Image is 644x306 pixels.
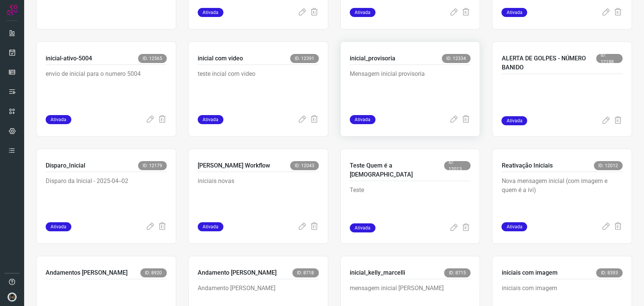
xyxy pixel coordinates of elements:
[350,54,395,63] p: inicial_provisoria
[290,161,319,170] span: ID: 12043
[501,8,527,17] span: Ativada
[350,223,375,232] span: Ativada
[198,115,223,124] span: Ativada
[292,268,319,277] span: ID: 8718
[350,115,375,124] span: Ativada
[442,54,470,63] span: ID: 12334
[46,69,159,107] p: envio de inicial para o numero 5004
[501,177,615,214] p: Nova mensagem inicial (com imagem e quem é a ivi)
[138,161,167,170] span: ID: 12179
[444,268,470,277] span: ID: 8715
[46,115,71,124] span: Ativada
[46,161,85,170] p: Disparo_Inicial
[46,268,128,277] p: Andamentos [PERSON_NAME]
[198,69,311,107] p: teste incial com video
[198,54,243,63] p: inicial com video
[596,268,622,277] span: ID: 8393
[198,177,311,214] p: iniciais novas
[198,8,223,17] span: Ativada
[46,177,159,214] p: Disparo da Inicial - 2025-04--02
[8,292,17,301] img: d44150f10045ac5288e451a80f22ca79.png
[350,186,463,223] p: Teste
[46,222,71,231] span: Ativada
[594,161,622,170] span: ID: 12012
[198,268,277,277] p: Andamento [PERSON_NAME]
[350,161,444,179] p: Teste Quem é a [DEMOGRAPHIC_DATA]
[140,268,167,277] span: ID: 8920
[6,5,18,16] img: Logo
[501,54,596,72] p: ALERTA DE GOLPES - NÚMERO BANIDO
[198,161,270,170] p: [PERSON_NAME] Workflow
[290,54,319,63] span: ID: 12391
[501,222,527,231] span: Ativada
[138,54,167,63] span: ID: 12565
[198,222,223,231] span: Ativada
[350,268,405,277] p: inicial_kelly_marcelli
[350,8,375,17] span: Ativada
[501,161,552,170] p: Reativação Iniciais
[46,54,92,63] p: inicial-ativo-5004
[501,268,557,277] p: iniciais com imagem
[350,69,463,107] p: Mensagem inicial provisoria
[444,161,470,170] span: ID: 12013
[501,116,527,125] span: Ativada
[596,54,622,63] span: ID: 12198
